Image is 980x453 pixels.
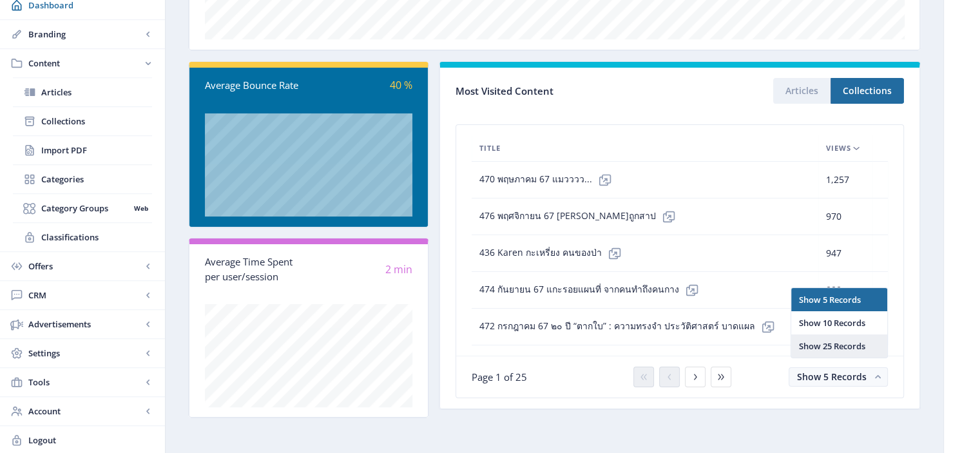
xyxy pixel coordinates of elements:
nb-option: Show 25 Records [791,334,888,358]
nb-option: Show 10 Records [791,311,888,334]
span: Title [479,140,501,156]
a: Categories [13,165,152,193]
span: CRM [28,289,142,302]
span: Categories [41,173,152,186]
nb-badge: Web [130,202,152,215]
span: 40 % [390,78,412,92]
span: Logout [28,434,155,447]
a: Collections [13,107,152,135]
span: Branding [28,28,142,41]
span: 436 Karen กะเหรี่ยง คนของป่า [479,240,628,266]
span: 476 พฤศจิกายน 67 [PERSON_NAME]ถูกสาป [479,204,682,229]
span: 470 พฤษภาคม 67 แมวววว... [479,167,618,193]
span: Content [28,57,142,70]
span: Articles [41,86,152,99]
button: Show 5 Records [789,367,888,387]
span: Category Groups [41,202,130,215]
nb-option: Show 5 Records [791,288,888,311]
span: Import PDF [41,144,152,157]
a: Classifications [13,223,152,251]
a: Import PDF [13,136,152,164]
span: Account [28,405,142,418]
span: 947 [826,246,841,261]
span: Classifications [41,231,152,244]
span: Settings [28,347,142,360]
button: Collections [831,78,904,104]
span: Show 5 Records [797,371,867,383]
span: 1,257 [826,172,849,188]
div: 2 min [309,262,412,277]
div: Average Time Spent per user/session [205,255,309,284]
span: 474 กันยายน 67 แกะรอยแผนที่ จากคนทำถึงคนกาง [479,277,705,303]
div: Average Bounce Rate [205,78,309,93]
span: Page 1 of 25 [472,371,527,383]
button: Articles [773,78,831,104]
span: Collections [41,115,152,128]
a: Articles [13,78,152,106]
span: 970 [826,209,841,224]
span: Advertisements [28,318,142,331]
span: 472 กรกฎาคม 67 ๒๐ ปี “ตากใบ” : ความทรงจำ ประวัติศาสตร์ บาดแผล [479,314,781,340]
span: Offers [28,260,142,273]
span: Views [826,140,851,156]
span: Tools [28,376,142,389]
div: Most Visited Content [456,81,680,101]
span: 909 [826,282,841,298]
a: Category GroupsWeb [13,194,152,222]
